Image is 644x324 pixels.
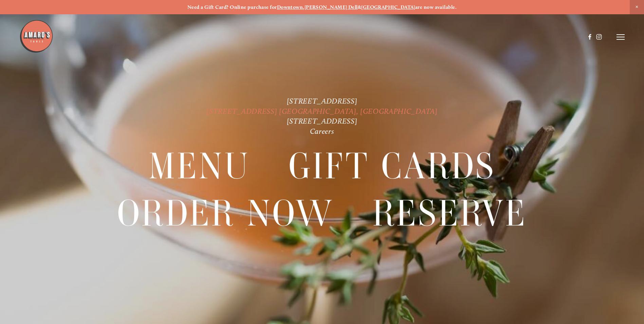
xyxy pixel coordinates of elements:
a: [STREET_ADDRESS] [GEOGRAPHIC_DATA], [GEOGRAPHIC_DATA] [206,107,437,116]
strong: & [358,4,361,10]
a: [STREET_ADDRESS] [287,116,357,126]
strong: Need a Gift Card? Online purchase for [187,4,277,10]
a: Gift Cards [289,143,495,189]
a: Careers [310,127,334,136]
a: Order Now [117,190,334,236]
strong: are now available. [415,4,457,10]
a: [PERSON_NAME] Dell [305,4,358,10]
span: Reserve [372,190,527,237]
a: [GEOGRAPHIC_DATA] [361,4,415,10]
a: Reserve [372,190,527,236]
strong: , [303,4,304,10]
a: [STREET_ADDRESS] [287,96,357,106]
a: Menu [149,143,250,189]
span: Order Now [117,190,334,237]
a: Downtown [277,4,303,10]
img: Amaro's Table [19,19,53,53]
